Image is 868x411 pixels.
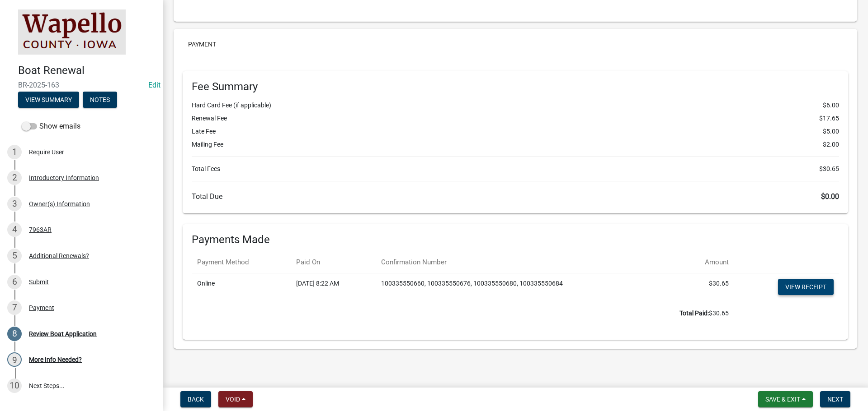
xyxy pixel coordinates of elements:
div: 7963AR [29,226,52,233]
span: $5.00 [823,127,839,136]
wm-modal-confirm: Edit Application Number [148,81,160,89]
wm-modal-confirm: Notes [83,97,117,104]
button: Save & Exit [758,391,813,407]
h6: Total Due [192,192,839,201]
span: $17.65 [819,114,839,123]
button: Payment [181,36,223,52]
li: Total Fees [192,164,839,174]
span: $6.00 [823,101,839,110]
button: Back [180,391,211,407]
div: Introductory Information [29,175,99,181]
span: Void [226,396,240,403]
div: More Info Needed? [29,356,82,363]
li: Mailing Fee [192,140,839,149]
span: Next [827,396,843,403]
label: Show emails [22,121,80,132]
div: 3 [7,197,22,211]
h6: Fee Summary [192,80,839,93]
button: Void [218,391,253,407]
h4: Boat Renewal [18,64,156,77]
li: Late Fee [192,127,839,136]
span: $30.65 [819,164,839,174]
div: 8 [7,327,22,341]
div: 9 [7,352,22,367]
th: Amount [679,252,734,273]
div: Owner(s) Information [29,201,90,207]
td: $30.65 [679,273,734,303]
span: Save & Exit [765,396,800,403]
a: Edit [148,81,160,89]
td: Online [192,273,291,303]
th: Paid On [291,252,376,273]
div: 4 [7,222,22,237]
a: View receipt [778,279,834,295]
li: Renewal Fee [192,114,839,123]
div: 7 [7,300,22,315]
div: Additional Renewals? [29,253,89,259]
b: Total Paid: [679,309,709,317]
li: Hard Card Fee (if applicable) [192,101,839,110]
span: $2.00 [823,140,839,149]
td: $30.65 [192,303,734,323]
button: Notes [83,92,117,108]
div: Require User [29,149,64,155]
th: Confirmation Number [376,252,679,273]
span: BR-2025-163 [18,81,145,89]
td: 100335550660, 100335550676, 100335550680, 100335550684 [376,273,679,303]
h6: Payments Made [192,233,839,246]
div: Payment [29,305,54,311]
div: 2 [7,171,22,185]
button: View Summary [18,92,79,108]
div: 6 [7,275,22,289]
button: Next [820,391,850,407]
div: Submit [29,279,49,285]
img: Wapello County, Iowa [18,9,126,55]
wm-modal-confirm: Summary [18,97,79,104]
span: Back [188,396,204,403]
div: 10 [7,379,22,393]
div: 1 [7,145,22,159]
span: $0.00 [821,192,839,201]
div: 5 [7,249,22,263]
td: [DATE] 8:22 AM [291,273,376,303]
div: Review Boat Application [29,331,97,337]
th: Payment Method [192,252,291,273]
